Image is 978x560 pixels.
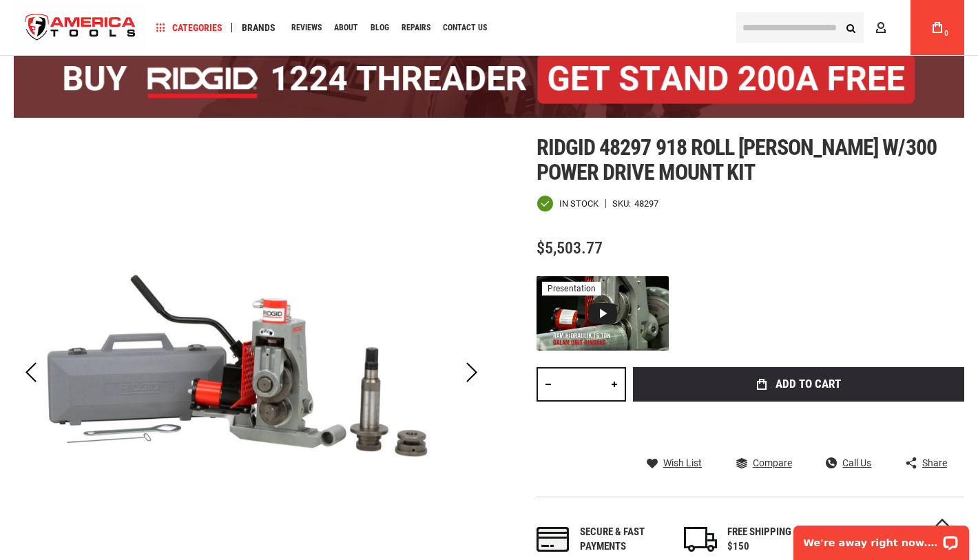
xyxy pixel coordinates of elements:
span: $5,503.77 [537,238,603,258]
div: 48297 [634,199,658,208]
div: Secure & fast payments [580,525,669,554]
button: Add to Cart [633,367,964,402]
a: Reviews [285,19,328,37]
span: Repairs [402,23,430,32]
a: Compare [736,457,792,469]
span: Share [922,458,947,468]
img: shipping [684,527,717,552]
a: Call Us [826,457,871,469]
a: store logo [14,2,147,54]
span: Wish List [663,458,702,468]
span: Categories [156,23,222,32]
a: About [328,19,364,37]
span: In stock [559,199,599,208]
span: About [334,23,358,32]
iframe: Secure express checkout frame [630,406,967,446]
span: Compare [753,458,792,468]
span: Add to Cart [776,378,841,390]
span: Ridgid 48297 918 roll [PERSON_NAME] w/300 power drive mount kit [537,134,937,185]
a: Blog [364,19,395,37]
a: Categories [150,19,229,37]
span: Blog [371,23,389,32]
img: America Tools [14,2,147,54]
button: Search [837,14,864,41]
span: Reviews [291,23,322,32]
span: 0 [944,30,948,37]
div: Availability [537,195,599,212]
iframe: LiveChat chat widget [784,517,978,560]
a: Wish List [647,457,702,469]
div: FREE SHIPPING OVER $150 [727,525,817,554]
strong: SKU [612,199,634,208]
img: BOGO: Buy the RIDGID® 1224 Threader (26092), get the 92467 200A Stand FREE! [14,41,964,118]
a: Brands [236,19,282,37]
a: Repairs [395,19,437,37]
span: Contact Us [443,23,487,32]
a: Contact Us [437,19,493,37]
span: Brands [242,23,275,32]
span: Call Us [842,458,871,468]
img: payments [537,527,570,552]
